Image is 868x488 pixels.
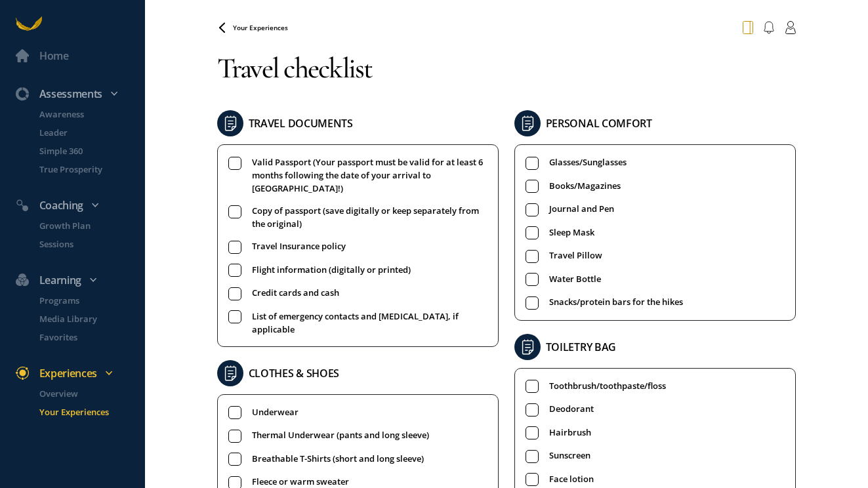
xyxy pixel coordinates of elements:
span: Breathable T-Shirts (short and long sleeve) [252,452,424,466]
p: Overview [39,387,142,400]
div: Coaching [8,197,150,214]
h2: CLOTHES & SHOES [249,365,339,382]
p: True Prosperity [39,163,142,176]
span: Underwear [252,405,299,420]
span: Deodorant [549,402,594,417]
span: List of emergency contacts and [MEDICAL_DATA], if applicable [252,310,487,336]
span: Face lotion [549,472,594,487]
p: Favorites [39,331,142,344]
span: Travel Pillow [549,249,602,263]
p: Your Experiences [39,405,142,418]
span: Glasses/Sunglasses [549,155,627,170]
a: Sessions [24,237,145,251]
span: Books/Magazines [549,179,621,193]
span: Copy of passport (save digitally or keep separately from the original) [252,204,487,230]
p: Growth Plan [39,219,142,232]
span: Toothbrush/toothpaste/floss [549,379,666,394]
span: Valid Passport (Your passport must be valid for at least 6 months following the date of your arri... [252,155,487,195]
p: Sessions [39,237,142,251]
span: Snacks/protein bars for the hikes [549,295,683,310]
span: Water Bottle [549,272,601,287]
p: Simple 360 [39,144,142,157]
h2: PERSONAL COMFORT [546,115,652,132]
span: Credit cards and cash [252,286,339,300]
span: Thermal Underwear (pants and long sleeve) [252,428,429,443]
h1: Travel checklist [217,39,796,97]
span: Travel Insurance policy [252,239,346,254]
a: Programs [24,294,145,307]
p: Programs [39,294,142,307]
a: Growth Plan [24,219,145,232]
span: Sleep Mask [549,226,594,240]
span: Flight information (digitally or printed) [252,263,411,277]
div: Learning [8,272,150,289]
a: Overview [24,387,145,400]
span: Your Experiences [233,23,288,32]
p: Awareness [39,108,142,121]
span: Journal and Pen [549,202,614,216]
a: Favorites [24,331,145,344]
div: Assessments [8,85,150,102]
h2: TOILETRY BAG [546,338,616,356]
a: Leader [24,126,145,139]
a: Simple 360 [24,144,145,157]
a: Media Library [24,312,145,325]
p: Media Library [39,312,142,325]
div: Experiences [8,365,150,382]
div: Home [39,47,69,64]
a: Your Experiences [24,405,145,418]
a: True Prosperity [24,163,145,176]
span: Hairbrush [549,426,591,440]
h2: TRAVEL DOCUMENTS [249,115,353,132]
a: Awareness [24,108,145,121]
span: Sunscreen [549,449,590,463]
p: Leader [39,126,142,139]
